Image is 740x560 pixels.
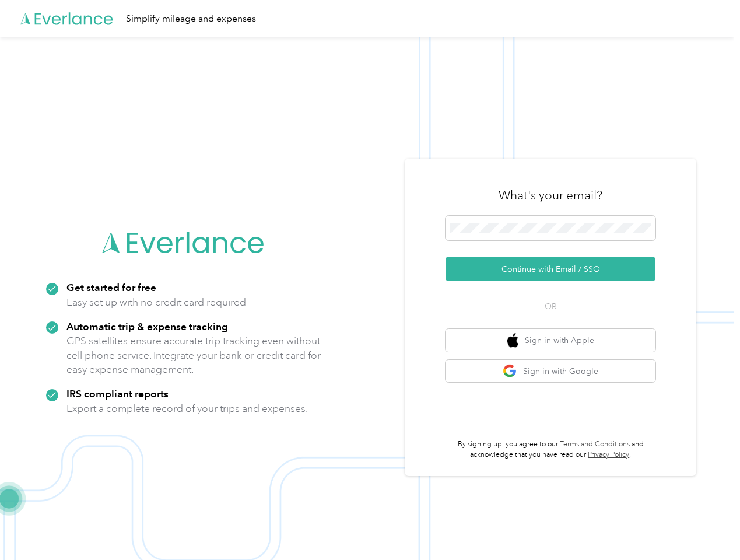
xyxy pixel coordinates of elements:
p: By signing up, you agree to our and acknowledge that you have read our . [446,439,655,460]
a: Privacy Policy [588,450,629,459]
a: Terms and Conditions [560,440,630,449]
img: apple logo [507,333,519,348]
div: Simplify mileage and expenses [126,12,256,26]
strong: Automatic trip & expense tracking [66,320,228,332]
button: apple logoSign in with Apple [446,329,655,352]
p: Easy set up with no credit card required [66,295,246,310]
button: google logoSign in with Google [446,360,655,383]
h3: What's your email? [499,187,602,204]
p: Export a complete record of your trips and expenses. [66,401,308,416]
strong: IRS compliant reports [66,387,169,400]
strong: Get started for free [66,281,156,293]
img: google logo [503,364,517,379]
button: Continue with Email / SSO [446,257,655,281]
p: GPS satellites ensure accurate trip tracking even without cell phone service. Integrate your bank... [66,334,321,377]
span: OR [530,300,571,313]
